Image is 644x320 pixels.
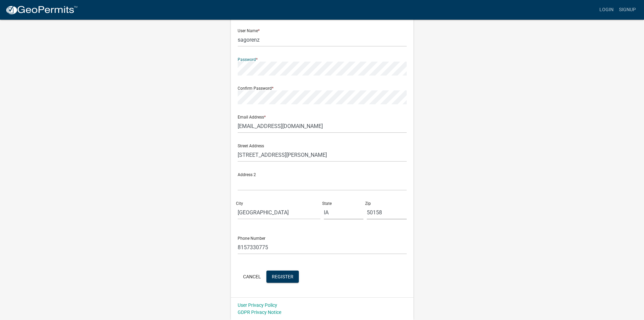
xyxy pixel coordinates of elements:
[238,271,266,283] button: Cancel
[272,274,293,279] span: Register
[238,302,277,308] a: User Privacy Policy
[616,3,639,16] a: Signup
[266,271,299,283] button: Register
[238,310,281,315] a: GDPR Privacy Notice
[597,3,616,16] a: Login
